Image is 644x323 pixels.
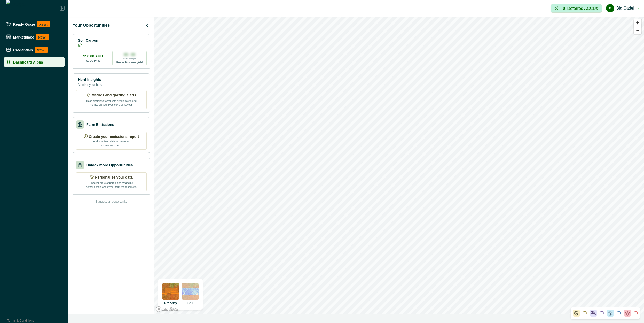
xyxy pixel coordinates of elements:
[85,180,137,189] p: Uncover more opportunities by adding further details about your farm management.
[567,6,598,10] p: Deferred ACCUs
[634,27,641,34] span: Zoom out
[182,283,199,300] img: soil preview
[73,22,110,28] p: Your Opportunities
[162,283,179,300] img: property preview
[78,77,102,82] p: Herd Insights
[13,35,34,39] p: Marketplace
[4,57,65,67] a: Dashboard Alpha
[123,57,136,60] p: ACCUs/ha/pa
[85,98,137,107] p: Make decisions faster with simple alerts and metrics on your livestock’s behaviour.
[4,32,65,42] a: MarketplaceNEW!
[634,19,641,27] button: Zoom in
[86,122,114,127] p: Farm Emissions
[13,48,33,52] p: Credentials
[83,53,103,59] p: $56.00 AUD
[35,47,48,53] p: NEW!
[86,163,133,168] p: Unlock more Opportunities
[89,134,139,140] p: Create your emissions report
[187,301,193,305] p: Soil
[78,82,102,87] p: Monitor your herd
[7,319,34,322] a: Terms & Conditions
[156,306,178,312] a: Mapbox logo
[164,301,177,305] p: Property
[4,19,65,29] a: Ready GrazeNEW!
[95,199,127,204] p: Suggest an opportunity
[78,38,98,43] p: Soil Carbon
[606,2,639,14] button: Big CadelBig Cadel
[13,60,43,64] p: Dashboard Alpha
[116,60,143,64] p: Production area yield
[13,22,35,26] p: Ready Graze
[86,59,100,63] p: ACCU Price
[124,52,135,57] p: 00 - 00
[92,93,136,98] p: Metrics and grazing alerts
[92,140,131,147] p: Add your farm data to create an emissions report.
[37,21,50,27] p: NEW!
[95,175,133,180] p: Personalise your data
[563,6,565,11] p: 0
[4,44,65,55] a: CredentialsNEW!
[36,34,49,40] p: NEW!
[634,27,641,34] button: Zoom out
